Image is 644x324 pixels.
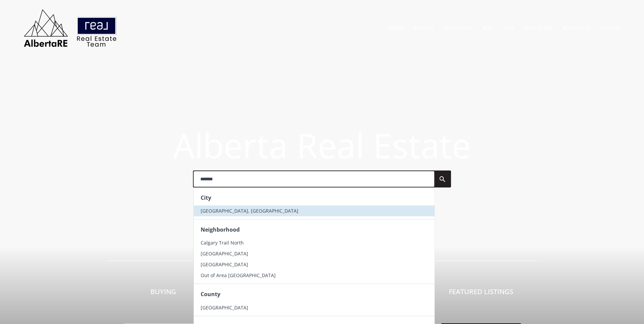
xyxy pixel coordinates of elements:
[483,25,493,31] a: Buy
[413,25,434,31] a: Search
[200,194,211,201] strong: City
[200,226,239,233] strong: Neighborhood
[525,25,552,31] a: Our Team
[200,250,248,257] span: [GEOGRAPHIC_DATA]
[124,263,203,324] a: Buying
[388,25,403,31] a: Home
[441,263,521,324] a: Featured Listings
[602,25,620,31] a: Log In
[449,287,513,296] span: Featured Listings
[444,25,473,31] a: Sold Data
[200,272,275,278] span: Out of Area [GEOGRAPHIC_DATA]
[200,261,248,268] span: [GEOGRAPHIC_DATA]
[200,290,220,298] strong: County
[200,304,248,311] span: [GEOGRAPHIC_DATA]
[200,208,298,214] span: [GEOGRAPHIC_DATA], [GEOGRAPHIC_DATA]
[150,287,176,296] span: Buying
[200,239,243,246] span: Calgary Trail North
[503,25,515,31] a: Sell
[19,7,121,49] img: AlbertaRE Real Estate Team | Real Broker
[562,25,591,31] a: Mortgage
